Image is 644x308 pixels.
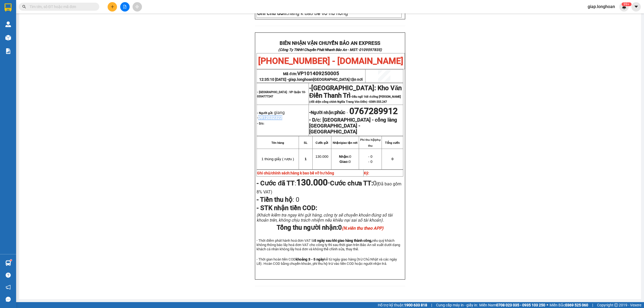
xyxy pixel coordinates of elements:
[257,181,401,195] span: (Đã bao gồm 8% VAT)
[339,155,351,159] span: 0
[368,160,372,164] span: - 0
[257,10,288,16] strong: Ghi chú đơn:
[349,106,398,116] span: 0767289912
[120,2,130,12] button: file-add
[257,196,292,203] strong: - Tiền thu hộ
[339,155,349,159] strong: Nhận:
[288,77,363,82] span: giap.longhoan
[2,18,41,28] span: [PHONE_NUMBER]
[277,224,383,231] span: Tổng thu người nhận:
[257,239,400,251] span: - Thời điểm phát hành hoá đơn VAT là nếu quý khách không thông báo lấy hoá đơn VAT cho công ty th...
[339,160,350,164] span: 0
[262,157,294,161] span: 1 thùng giấy ( rượu )
[431,302,432,308] span: |
[257,179,295,187] strong: - Cước đã TT
[391,157,393,161] span: 0
[338,224,383,231] span: 0
[30,4,93,10] input: Tìm tên, số ĐT hoặc mã đơn
[296,177,330,188] span: -
[297,71,339,76] span: VP101409250005
[111,5,114,9] span: plus
[5,48,11,54] img: solution-icon
[622,4,627,9] img: icon-new-feature
[335,109,345,115] span: phúc
[2,32,80,40] span: Mã đơn: VP101409250004
[283,72,339,76] span: Mã đơn:
[360,138,380,147] strong: Phí thu hộ/phụ thu
[345,110,349,115] span: -
[135,5,139,9] span: aim
[378,302,427,308] span: Hỗ trợ kỹ thuật:
[10,259,12,261] sup: 1
[621,2,631,6] sup: 426
[550,302,588,308] span: Miền Bắc
[257,212,393,223] span: (Khách kiểm tra ngay khi gửi hàng, công ty sẽ chuyển khoản đúng số tài khoản trên, không chịu trá...
[309,117,397,135] strong: [GEOGRAPHIC_DATA] - cổng làng [GEOGRAPHIC_DATA] - [GEOGRAPHIC_DATA]
[339,160,349,164] strong: Giao:
[294,196,299,203] span: 0
[309,117,321,123] strong: - D/c:
[369,100,387,104] span: 0389.555.247
[309,109,345,115] strong: -
[258,56,403,66] span: [PHONE_NUMBER] - [DOMAIN_NAME]
[6,273,11,278] span: question-circle
[309,95,401,104] span: Đầu ngõ 168 đường [PERSON_NAME] (đối diện cổng chính Nghĩa Trang Văn Điển) -
[257,110,285,120] span: giang -
[291,171,334,175] span: hàng k bao bể vỡ hư hỏng
[309,84,311,92] span: -
[6,297,11,302] span: message
[296,257,324,261] strong: khoảng 3 - 5 ngày
[436,302,478,308] span: Cung cấp máy in - giấy in:
[634,4,639,9] span: caret-down
[34,11,108,16] span: Ngày in phiếu: 10:51 ngày
[565,303,588,307] strong: 0369 525 060
[257,204,317,212] span: - STK nhận tiền COD:
[6,285,11,290] span: notification
[5,21,11,27] img: warehouse-icon
[330,179,373,187] strong: Cước chưa TT:
[280,40,380,46] strong: BIÊN NHẬN VẬN CHUYỂN BẢO AN EXPRESS
[257,10,348,16] span: hàng k bao bể vỡ hư hỏng
[614,303,618,307] span: copyright
[5,35,11,41] img: warehouse-icon
[316,141,328,144] strong: Cước gửi
[496,303,545,307] strong: 0708 023 035 - 0935 103 250
[271,141,284,144] strong: Tên hàng
[15,18,28,23] strong: CSKH:
[479,302,545,308] span: Miền Nam
[257,171,334,175] strong: Ghi chú/chính sách:
[631,2,641,12] button: caret-down
[22,5,26,9] span: search
[364,171,369,175] strong: Ký:
[5,260,11,266] img: warehouse-icon
[133,2,142,12] button: aim
[592,302,593,308] span: |
[547,304,548,306] span: ⚪️
[257,90,306,98] span: - [GEOGRAPHIC_DATA] : VP Quận 10-
[333,141,357,144] strong: Nhận/giao tận nơi
[257,111,273,115] strong: - Người gửi:
[368,155,372,159] span: - 0
[314,239,372,243] strong: 5 ngày sau khi giao hàng thành công,
[278,48,382,52] strong: (Công Ty TNHH Chuyển Phát Nhanh Bảo An - MST: 0109597835)
[259,77,363,82] span: 12:35:10 [DATE] -
[313,77,363,82] span: [GEOGRAPHIC_DATA] tận nơi
[108,2,117,12] button: plus
[404,303,427,307] strong: 1900 633 818
[47,18,98,28] span: CÔNG TY TNHH CHUYỂN PHÁT NHANH BẢO AN
[36,2,106,10] strong: PHIẾU DÁN LÊN HÀNG
[315,155,328,159] span: 130.000
[257,179,330,187] span: :
[305,157,306,161] span: 1
[385,141,400,144] strong: Tổng cước
[257,95,273,98] span: 0354777247
[5,3,12,12] img: logo-vxr
[257,196,299,203] span: :
[342,226,383,231] em: (N.viên thu theo APP)
[257,257,397,266] span: - Thời gian hoàn tiền COD kể từ ngày giao hàng (trừ Chủ Nhật và các ngày Lễ). Hoàn COD bằng chuyể...
[309,87,402,104] span: -
[296,177,328,188] strong: 130.000
[311,110,345,115] span: Người nhận:
[309,84,402,99] span: [GEOGRAPHIC_DATA]: Kho Văn Điển Thanh Trì
[123,5,127,9] span: file-add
